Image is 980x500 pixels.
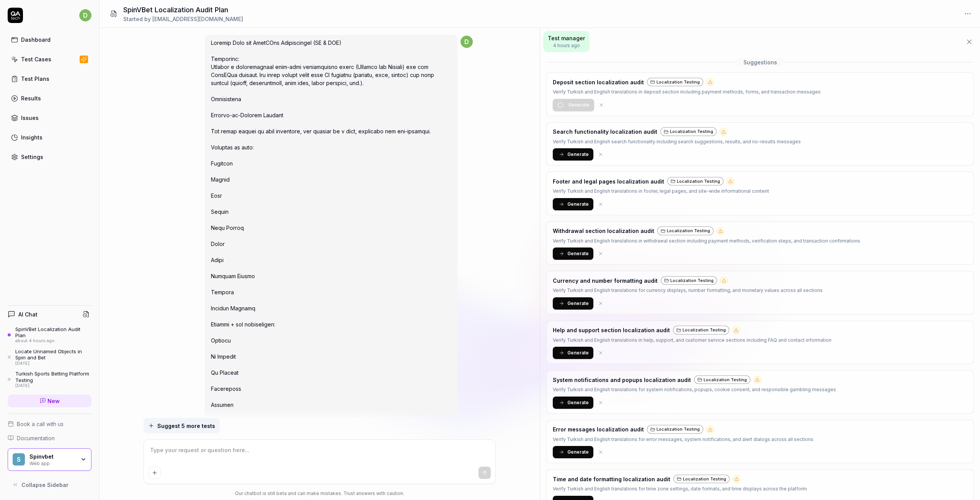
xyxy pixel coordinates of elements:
div: Turkish Sports Betting Platform Testing [15,370,91,383]
div: Localization Testing [694,375,750,384]
div: Results [21,94,41,102]
p: Verify Turkish and English search functionality including search suggestions, results, and no-res... [553,138,801,146]
button: Generate [553,148,593,161]
a: Localization Testing [667,177,724,186]
span: Generate [567,399,589,406]
span: Generate [567,449,589,456]
span: Generate [568,102,590,108]
a: Test Plans [8,71,91,86]
div: [DATE] [15,383,91,389]
span: Test manager [548,34,585,42]
div: Insights [21,133,42,141]
span: d [461,36,473,48]
a: SpinVBet Localization Audit Planabout 4 hours ago [8,326,91,344]
button: Test manager4 hours ago [543,31,590,52]
span: 4 hours ago [548,42,585,49]
button: Generate [553,446,593,458]
div: Locate Unnamed Objects in Spin and Bet [15,348,91,361]
p: Verify Turkish and English translations in help, support, and customer service sections including... [553,336,831,344]
p: Verify Turkish and English translations in withdrawal section including payment methods, verifica... [553,237,860,245]
button: d [79,8,91,23]
p: Verify Turkish and English translations in footer, legal pages, and site-wide informational content [553,187,769,195]
button: Generate [553,99,594,111]
h3: System notifications and popups localization audit [553,376,691,384]
span: [EMAIL_ADDRESS][DOMAIN_NAME] [152,16,243,22]
span: Suggest 5 more tests [157,422,215,430]
span: S [13,453,25,466]
a: Locate Unnamed Objects in Spin and Bet[DATE] [8,348,91,366]
div: Spinvbet [29,453,75,460]
div: Issues [21,114,39,122]
button: Generate [553,397,593,409]
span: Generate [567,349,589,356]
div: about 4 hours ago [15,338,91,344]
h3: Currency and number formatting audit [553,277,658,285]
a: Test Cases [8,52,91,67]
p: Verify Turkish and English translations for system notifications, popups, cookie consent, and res... [553,386,836,393]
a: New [8,395,91,407]
div: Started by [123,15,243,23]
a: Book a call with us [8,420,91,428]
div: Settings [21,153,43,161]
a: Documentation [8,434,91,442]
div: Localization Testing [673,326,729,334]
a: Localization Testing [694,375,750,384]
a: Settings [8,149,91,164]
a: Localization Testing [673,326,729,335]
span: Collapse Sidebar [21,481,69,489]
p: Verify Turkish and English translations for currency displays, number formatting, and monetary va... [553,287,823,294]
a: Localization Testing [657,226,714,236]
a: Localization Testing [673,474,730,484]
a: Localization Testing [661,276,717,285]
h4: AI Chat [18,310,38,318]
div: Web app [29,460,75,466]
h3: Error messages localization audit [553,425,644,433]
h3: Search functionality localization audit [553,128,657,136]
a: Issues [8,110,91,125]
span: New [47,397,60,405]
span: d [79,9,91,21]
button: Add attachment [149,467,161,479]
a: Turkish Sports Betting Platform Testing[DATE] [8,370,91,388]
a: Localization Testing [647,425,703,434]
div: SpinVBet Localization Audit Plan [15,326,91,339]
span: Book a call with us [17,420,64,428]
span: Generate [567,250,589,257]
h3: Footer and legal pages localization audit [553,177,664,185]
div: Dashboard [21,36,51,44]
h1: SpinVBet Localization Audit Plan [123,5,243,15]
span: Suggestions [737,58,783,66]
h3: Time and date formatting localization audit [553,475,670,483]
button: Suggest 5 more tests [144,418,220,433]
button: Generate [553,297,593,310]
div: Localization Testing [673,475,730,484]
p: Verify Turkish and English translations for error messages, system notifications, and alert dialo... [553,436,813,443]
span: Documentation [17,434,55,442]
button: Generate [553,248,593,260]
div: Localization Testing [657,226,714,235]
span: Generate [567,201,589,208]
div: Localization Testing [647,425,703,434]
div: Test Plans [21,75,49,83]
a: Insights [8,130,91,145]
h3: Withdrawal section localization audit [553,227,654,235]
h3: Deposit section localization audit [553,78,644,86]
div: Localization Testing [661,276,717,285]
div: Test Cases [21,55,51,63]
a: Localization Testing [647,77,703,87]
p: Verify Turkish and English translations in deposit section including payment methods, forms, and ... [553,88,821,96]
div: Our chatbot is still beta and can make mistakes. Trust answers with caution. [144,490,496,497]
button: Generate [553,347,593,359]
a: Localization Testing [660,127,717,136]
button: Generate [553,198,593,210]
div: [DATE] [15,361,91,366]
button: SSpinvbetWeb app [8,448,91,471]
p: Verify Turkish and English translations for time zone settings, date formats, and time displays a... [553,485,807,493]
h3: Help and support section localization audit [553,326,670,334]
button: Collapse Sidebar [8,477,91,492]
a: Dashboard [8,32,91,47]
span: Generate [567,300,589,307]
